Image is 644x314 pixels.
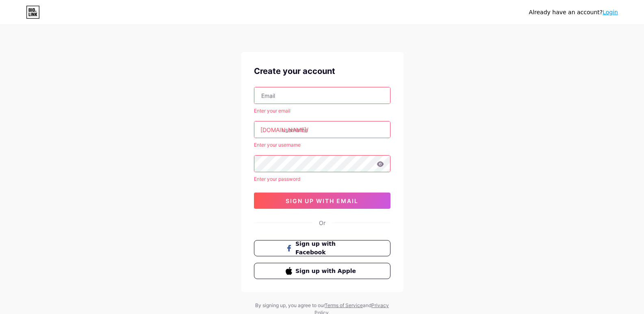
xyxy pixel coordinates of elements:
button: Sign up with Apple [254,263,390,279]
div: [DOMAIN_NAME]/ [260,126,308,134]
a: Terms of Service [325,302,363,308]
span: sign up with email [286,197,358,204]
div: Already have an account? [529,8,618,17]
a: Login [603,9,618,15]
div: Enter your password [254,175,390,183]
div: Create your account [254,65,390,77]
button: Sign up with Facebook [254,240,390,256]
div: Or [319,219,325,227]
button: sign up with email [254,193,390,209]
input: Email [254,87,390,104]
div: Enter your username [254,141,390,149]
span: Sign up with Facebook [295,240,358,257]
input: username [254,121,390,138]
span: Sign up with Apple [295,267,358,275]
div: Enter your email [254,107,390,115]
